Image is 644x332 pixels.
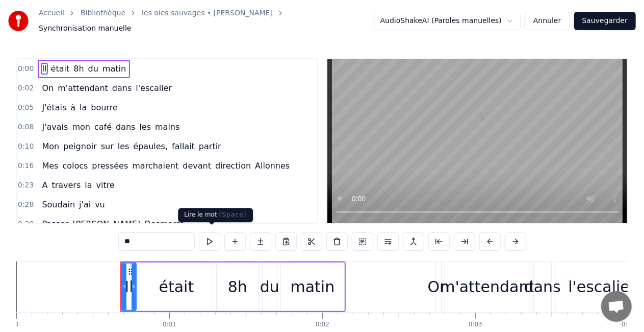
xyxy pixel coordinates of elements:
span: épaules, [132,140,169,152]
span: les [117,140,131,152]
span: Mes [41,160,59,172]
span: peignoir [62,140,98,152]
span: bourre [90,102,118,113]
div: 0 [15,321,19,329]
div: m'attendant [440,275,534,298]
span: Passer [41,218,69,230]
a: Accueil [39,8,64,18]
span: J'étais [41,102,67,113]
div: était [159,275,194,298]
span: 0:08 [18,122,34,132]
span: colocs [61,160,89,172]
span: Soudain [41,199,76,210]
span: vu [94,199,106,210]
div: 8h [228,275,247,298]
span: A [41,179,48,191]
span: j'ai [78,199,92,210]
a: Ouvrir le chat [601,291,632,322]
button: Annuler [525,12,570,30]
span: ( Space ) [219,211,246,218]
a: Bibliothèque [81,8,125,18]
span: l'escalier [135,82,173,94]
div: Lire le mot [178,208,253,222]
span: dans [111,82,133,94]
span: 0:10 [18,141,34,152]
span: Desmarre [143,218,185,230]
button: Sauvegarder [574,12,636,30]
div: 0:03 [469,321,482,329]
span: 0:05 [18,103,34,113]
span: sur [100,140,115,152]
img: youka [8,11,29,31]
span: mains [154,121,181,133]
span: On [41,82,55,94]
span: matin [101,63,127,75]
span: travers [50,179,82,191]
span: la [84,179,93,191]
div: l'escalier [568,275,636,298]
div: matin [291,275,335,298]
span: [PERSON_NAME] [71,218,141,230]
span: les [138,121,152,133]
div: 0:02 [316,321,329,329]
span: Allonnes [254,160,291,172]
span: partir [198,140,222,152]
div: On [428,275,450,298]
span: Synchronisation manuelle [39,23,132,34]
div: 0:01 [163,321,176,329]
span: fallait [171,140,196,152]
span: devant [182,160,212,172]
span: direction [214,160,252,172]
span: dans [115,121,136,133]
span: 8h [72,63,85,75]
span: 0:30 [18,219,34,229]
div: du [260,275,279,298]
span: était [50,63,71,75]
span: du [87,63,99,75]
span: Il [41,63,47,75]
span: 0:28 [18,200,34,210]
span: la [79,102,88,113]
span: 0:23 [18,180,34,191]
span: café [93,121,113,133]
span: Mon [41,140,60,152]
nav: breadcrumb [39,8,374,34]
div: dans [524,275,561,298]
span: vitre [95,179,116,191]
span: 0:02 [18,83,34,93]
div: 0:04 [622,321,635,329]
span: à [69,102,76,113]
span: 0:16 [18,161,34,171]
span: m'attendant [57,82,109,94]
span: 0:00 [18,64,34,74]
span: pressées [91,160,129,172]
span: marchaient [131,160,179,172]
span: J'avais [41,121,69,133]
a: les oies sauvages • [PERSON_NAME] [142,8,273,18]
span: mon [71,121,91,133]
div: Il [124,275,133,298]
